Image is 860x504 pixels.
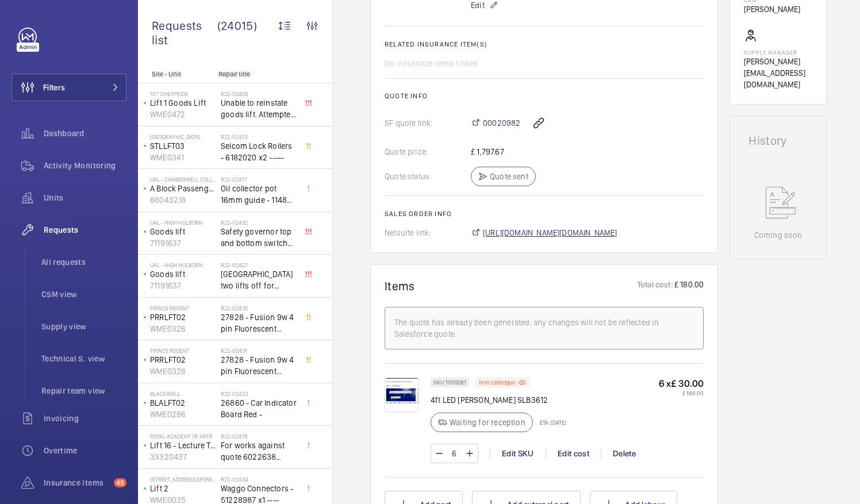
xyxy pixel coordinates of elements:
[44,128,126,139] span: Dashboard
[221,397,297,420] span: 26860 - Car Indicator Board Red -
[150,268,216,280] p: Goods lift
[150,140,216,152] p: STLLFT03
[433,380,466,384] p: SKU 1009281
[150,323,216,334] p: WME0326
[744,49,812,56] p: Supply manager
[533,419,566,426] p: ETA: [DATE]
[44,224,126,236] span: Requests
[218,70,294,78] p: Repair title
[748,135,808,147] h1: History
[659,378,704,390] p: 6 x £ 30.00
[150,476,216,483] p: [STREET_ADDRESS][PERSON_NAME]
[150,109,216,120] p: WME0472
[221,226,297,249] span: Safety governor top and bottom switches not working from an immediate defect. Lift passenger lift...
[385,279,415,293] h1: Items
[483,117,520,129] span: 00020982
[150,440,216,451] p: Lift 16 - Lecture Theater Disabled Lift ([PERSON_NAME]) ([GEOGRAPHIC_DATA] )
[490,448,546,459] div: Edit SKU
[150,176,216,183] p: UAL - Camberwell College of Arts
[673,279,704,293] p: £ 180.00
[754,229,803,241] p: Coming soon
[150,433,216,440] p: royal academy of arts
[385,92,704,100] h2: Quote info
[138,70,214,78] p: Site - Unit
[44,413,126,424] span: Invoicing
[150,183,216,194] p: A Block Passenger Lift 2 (B) L/H
[221,433,297,440] h2: R22-02419
[150,366,216,377] p: WME0326
[221,133,297,140] h2: R22-02413
[221,140,297,163] span: Selcom Lock Rollers - 6182020 x2 -----
[41,256,126,268] span: All requests
[483,227,617,238] span: [URL][DOMAIN_NAME][DOMAIN_NAME]
[44,445,126,456] span: Overtime
[150,354,216,366] p: PRRLFT02
[221,176,297,183] h2: R22-02417
[150,311,216,323] p: PRRLFT02
[471,227,617,238] a: [URL][DOMAIN_NAME][DOMAIN_NAME]
[471,117,520,129] a: 00020982
[744,3,800,15] p: [PERSON_NAME]
[221,97,297,120] span: Unable to reinstate goods lift. Attempted to swap control boards with PL2, no difference. Technic...
[221,311,297,334] span: 27828 - Fusion 9w 4 pin Fluorescent Lamp / Bulb - Used on Prince regent lift No2 car top test con...
[41,288,126,300] span: CSM view
[546,448,601,459] div: Edit cost
[221,90,297,97] h2: R22-02428
[221,305,297,311] h2: R22-02435
[150,280,216,291] p: 71191637
[150,397,216,409] p: BLALFT02
[221,390,297,397] h2: R22-02423
[150,133,216,140] p: [GEOGRAPHIC_DATA]
[150,90,216,97] p: 107 Cheapside
[450,417,525,428] p: Waiting for reception
[41,353,126,364] span: Technical S. view
[150,219,216,226] p: UAL - High Holborn
[221,347,297,354] h2: R22-02431
[150,451,216,463] p: 33320437
[44,477,109,488] span: Insurance items
[41,385,126,397] span: Repair team view
[221,476,297,483] h2: R22-02434
[150,409,216,420] p: WME0286
[41,321,126,332] span: Supply view
[385,40,704,48] h2: Related insurance item(s)
[659,390,704,397] p: £ 180.00
[637,279,673,293] p: Total cost:
[150,152,216,163] p: WME0341
[221,354,297,377] span: 27828 - Fusion 9w 4 pin Fluorescent Lamp / Bulb - Used on Prince regent lift No2 car top test con...
[385,210,704,218] h2: Sales order info
[150,97,216,109] p: Lift 1 Goods Lift
[150,483,216,494] p: Lift 2
[221,183,297,206] span: Oil collector pot 16mm guide - 11482 x2
[150,226,216,237] p: Goods lift
[221,219,297,226] h2: R22-02432
[11,74,126,101] button: Filters
[744,56,812,90] p: [PERSON_NAME][EMAIL_ADDRESS][DOMAIN_NAME]
[150,305,216,311] p: Prince Regent
[221,268,297,291] span: [GEOGRAPHIC_DATA] two lifts off for safety governor rope switches at top and bottom. Immediate de...
[221,261,297,268] h2: R22-02427
[221,440,297,463] span: For works against quote 6022638 @£2197.00
[150,194,216,206] p: 88043218
[394,317,694,340] div: The quote has already been generated; any changes will not be reflected in Salesforce quote.
[150,390,216,397] p: Blackwall
[150,261,216,268] p: UAL - High Holborn
[479,380,515,384] p: Non catalogue
[150,237,216,249] p: 71191637
[150,347,216,354] p: Prince Regent
[44,192,126,203] span: Units
[114,478,126,487] span: 45
[44,160,126,171] span: Activity Monitoring
[385,378,419,412] img: QCqRHhPg6EdqxMJL7mBB0l2jBJIEZGv6jOiZcNjINrhWkgZ5.png
[431,394,566,406] p: 4ft LED [PERSON_NAME] SLB3612
[43,82,65,93] span: Filters
[152,18,217,47] span: Requests list
[601,448,647,459] div: Delete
